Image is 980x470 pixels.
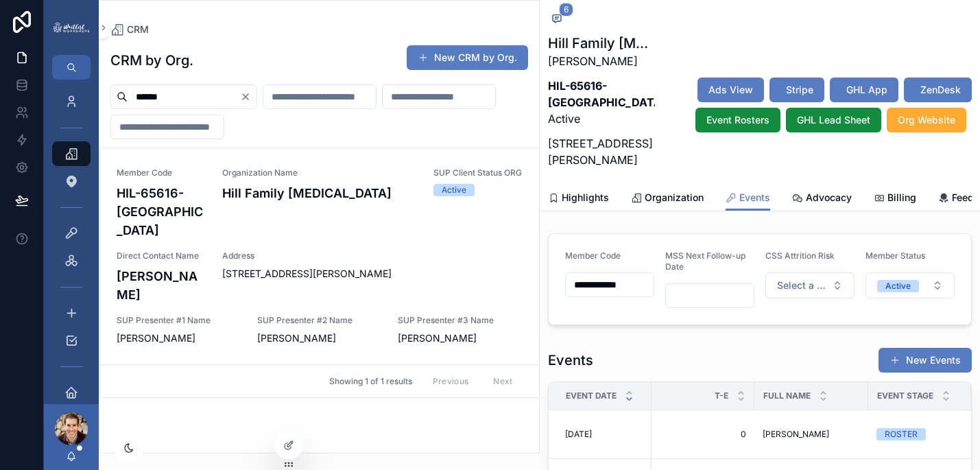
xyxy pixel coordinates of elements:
button: 6 [548,11,566,28]
a: Member CodeHIL-65616-[GEOGRAPHIC_DATA]Organization NameHill Family [MEDICAL_DATA]SUP Client Statu... [100,148,539,364]
span: Highlights [562,191,609,204]
button: Org Website [887,108,966,132]
span: Address [222,250,523,261]
span: [DATE] [565,429,592,440]
button: ZenDesk [904,78,972,102]
a: ROSTER [876,428,963,440]
button: Clear [240,91,256,102]
span: Select a CSS Att Risk [777,279,826,292]
span: [PERSON_NAME] [398,331,522,345]
p: [PERSON_NAME] [548,53,655,69]
h4: [PERSON_NAME] [117,267,206,304]
a: [DATE] [565,429,643,440]
span: T-E [715,390,728,401]
span: SUP Presenter #1 Name [117,315,241,326]
span: Organization [645,191,704,204]
span: Event Stage [877,390,933,401]
h1: CRM by Org. [110,51,193,70]
p: Active [548,78,655,127]
h4: Hill Family [MEDICAL_DATA] [222,184,417,202]
h1: Hill Family [MEDICAL_DATA] [548,34,655,53]
img: App logo [52,21,91,34]
button: GHL Lead Sheet [786,108,881,132]
span: [PERSON_NAME] [257,331,381,345]
span: Org Website [898,113,955,127]
button: Event Rosters [695,108,780,132]
span: Member Code [117,167,206,178]
button: Select Button [765,272,854,298]
span: SUP Presenter #2 Name [257,315,381,326]
span: [STREET_ADDRESS][PERSON_NAME] [222,267,523,281]
h1: Events [548,351,593,370]
div: ROSTER [885,428,918,440]
button: New CRM by Org. [407,45,528,70]
span: Member Status [865,250,925,261]
span: Organization Name [222,167,417,178]
span: GHL Lead Sheet [797,113,870,127]
button: Stripe [769,78,824,102]
span: 6 [559,3,573,16]
span: [PERSON_NAME] [763,429,829,440]
a: Billing [874,185,916,213]
button: GHL App [830,78,898,102]
button: New Events [879,348,972,373]
a: Highlights [548,185,609,213]
button: Ads View [697,78,764,102]
span: CSS Attrition Risk [765,250,835,261]
span: Direct Contact Name [117,250,206,261]
p: [STREET_ADDRESS][PERSON_NAME] [548,135,655,168]
span: [PERSON_NAME] [117,331,241,345]
a: CRM [110,23,149,36]
a: Organization [631,185,704,213]
span: Billing [887,191,916,204]
span: Full Name [763,390,811,401]
span: SUP Client Status ORG [433,167,523,178]
span: Events [739,191,770,204]
span: MSS Next Follow-up Date [665,250,745,272]
div: scrollable content [44,80,99,404]
span: Stripe [786,83,813,97]
span: Member Code [565,250,621,261]
span: CRM [127,23,149,36]
span: Showing 1 of 1 results [329,376,412,387]
span: Ads View [708,83,753,97]
a: Events [726,185,770,211]
button: Select Button [865,272,955,298]
span: Event Date [566,390,617,401]
span: Event Rosters [706,113,769,127]
a: Advocacy [792,185,852,213]
div: Active [885,280,911,292]
a: 0 [660,429,746,440]
div: Active [442,184,466,196]
span: ZenDesk [920,83,961,97]
span: GHL App [846,83,887,97]
a: [PERSON_NAME] [763,429,860,440]
span: Advocacy [806,191,852,204]
h4: HIL-65616-[GEOGRAPHIC_DATA] [117,184,206,239]
strong: HIL-65616-[GEOGRAPHIC_DATA] [548,79,666,109]
span: SUP Presenter #3 Name [398,315,522,326]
